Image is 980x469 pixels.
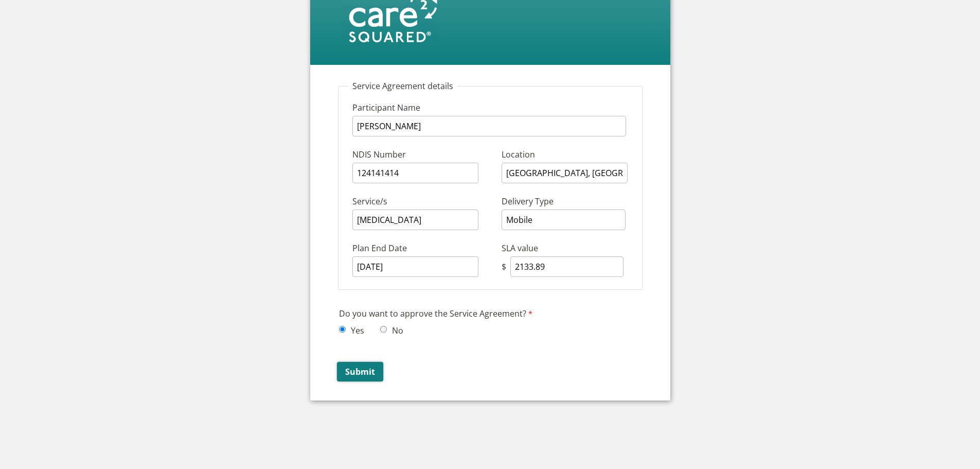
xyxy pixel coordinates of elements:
input: Plan End Date [352,256,478,277]
label: Do you want to approve the Service Agreement? [339,307,535,322]
label: Delivery Type [502,195,556,210]
label: Yes [348,325,364,336]
label: SLA value [502,242,541,256]
label: Location [502,148,538,163]
div: $ [502,261,508,272]
input: Participant Name [352,116,626,136]
input: Location [502,163,628,183]
input: Service/s [352,210,478,230]
label: Participant Name [352,101,491,116]
label: No [389,325,403,336]
input: SLA value [510,256,623,277]
legend: Service Agreement details [348,80,457,92]
label: Service/s [352,195,491,210]
label: Plan End Date [352,242,491,256]
input: NDIS Number [352,163,478,183]
input: Delivery Type [502,210,626,230]
input: Submit [337,362,383,381]
label: NDIS Number [352,148,491,163]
